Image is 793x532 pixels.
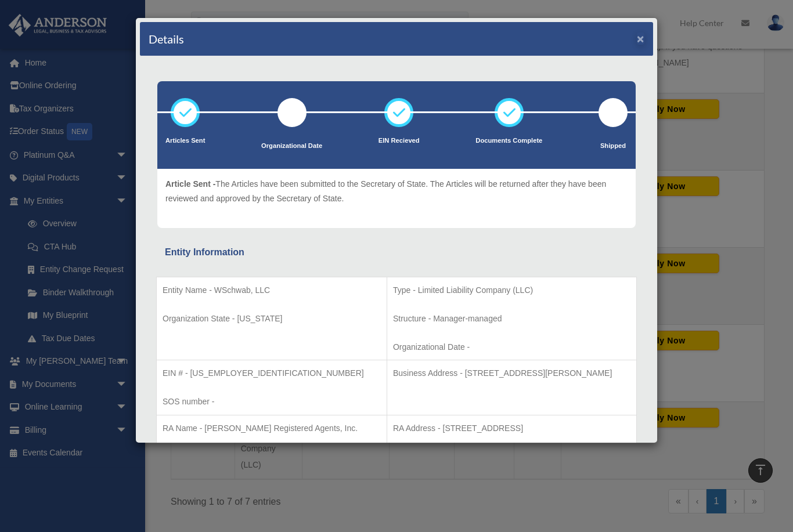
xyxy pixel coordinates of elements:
[163,312,381,326] p: Organization State - [US_STATE]
[163,366,381,381] p: EIN # - [US_EMPLOYER_IDENTIFICATION_NUMBER]
[379,135,420,147] p: EIN Recieved
[261,140,322,152] p: Organizational Date
[149,31,184,47] h4: Details
[393,312,630,326] p: Structure - Manager-managed
[475,135,542,147] p: Documents Complete
[393,366,630,381] p: Business Address - [STREET_ADDRESS][PERSON_NAME]
[393,421,630,436] p: RA Address - [STREET_ADDRESS]
[163,395,381,409] p: SOS number -
[163,283,381,298] p: Entity Name - WSchwab, LLC
[165,179,215,189] span: Article Sent -
[393,340,630,354] p: Organizational Date -
[163,421,381,436] p: RA Name - [PERSON_NAME] Registered Agents, Inc.
[165,244,628,260] div: Entity Information
[599,140,628,152] p: Shipped
[637,32,644,45] button: ×
[165,177,628,205] p: The Articles have been submitted to the Secretary of State. The Articles will be returned after t...
[393,283,630,298] p: Type - Limited Liability Company (LLC)
[165,135,205,147] p: Articles Sent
